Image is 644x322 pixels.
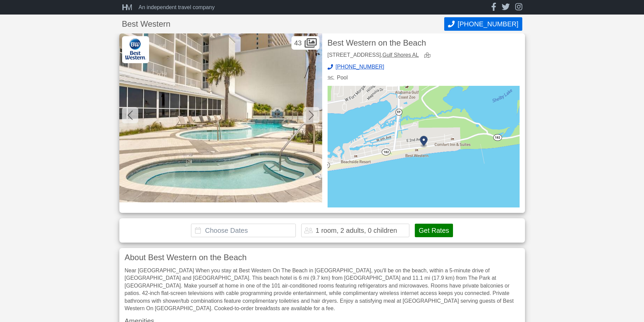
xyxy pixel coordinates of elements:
[502,3,510,12] a: twitter
[382,52,419,58] a: Gulf Shores AL
[119,33,322,202] img: Outdoor pool
[126,3,130,12] span: M
[122,3,126,12] span: H
[291,36,319,50] div: 43
[415,224,453,237] button: Get Rates
[457,20,518,28] span: [PHONE_NUMBER]
[515,3,522,12] a: instagram
[424,52,433,59] a: view map
[328,39,520,47] h2: Best Western on the Beach
[315,227,397,234] div: 1 room, 2 adults, 0 children
[336,64,384,70] span: [PHONE_NUMBER]
[328,75,348,80] div: Pool
[191,224,296,237] input: Choose Dates
[444,17,522,31] button: Call
[122,3,136,11] a: HM
[328,52,419,59] div: [STREET_ADDRESS],
[491,3,496,12] a: facebook
[122,36,149,63] img: Best Western
[328,86,520,207] img: map
[125,253,520,262] h3: About Best Western on the Beach
[125,267,520,312] div: Near [GEOGRAPHIC_DATA] When you stay at Best Western On The Beach in [GEOGRAPHIC_DATA], you'll be...
[122,20,445,28] h1: Best Western
[139,5,215,10] div: An independent travel company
